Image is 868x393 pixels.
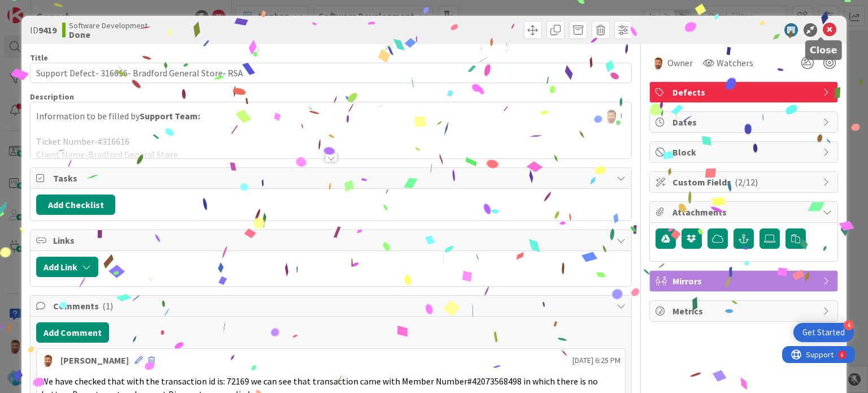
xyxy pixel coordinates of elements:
[36,110,625,123] p: Information to be filled by
[36,257,98,277] button: Add Link
[30,63,631,83] input: type card name here...
[30,92,74,102] span: Description
[735,176,758,188] span: ( 2/12 )
[41,353,55,367] img: AS
[672,115,817,129] span: Dates
[102,300,113,312] span: ( 1 )
[30,23,57,37] span: ID
[672,304,817,318] span: Metrics
[604,108,619,124] img: XQnMoIyljuWWkMzYLB6n4fjicomZFlZU.png
[30,53,48,63] label: Title
[38,24,57,36] b: 9419
[672,274,817,288] span: Mirrors
[60,353,129,367] div: [PERSON_NAME]
[672,85,817,99] span: Defects
[53,299,610,313] span: Comments
[140,110,200,122] strong: Support Team:
[36,195,115,215] button: Add Checklist
[672,175,817,189] span: Custom Fields
[59,5,62,14] div: 6
[793,323,854,342] div: Open Get Started checklist, remaining modules: 4
[36,322,109,343] button: Add Comment
[667,56,693,70] span: Owner
[802,327,845,338] div: Get Started
[53,234,610,247] span: Links
[652,56,665,70] img: AS
[24,2,51,15] span: Support
[69,30,147,39] b: Done
[672,145,817,159] span: Block
[810,45,837,55] h5: Close
[69,21,147,30] span: Software Development
[672,205,817,219] span: Attachments
[844,320,854,330] div: 4
[572,355,620,366] span: [DATE] 6:25 PM
[717,56,753,70] span: Watchers
[53,171,610,185] span: Tasks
